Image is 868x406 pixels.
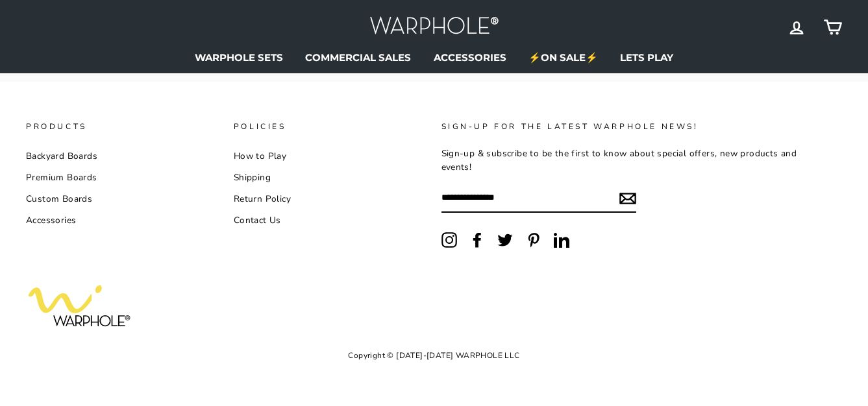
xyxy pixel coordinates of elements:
a: LETS PLAY [610,47,683,67]
a: ACCESSORIES [424,47,516,67]
ul: Primary [26,47,842,67]
a: How to Play [234,147,286,166]
p: POLICIES [234,121,427,133]
p: Sign-up for the latest warphole news! [441,121,804,133]
p: Sign-up & subscribe to be the first to know about special offers, new products and events! [441,147,804,175]
img: Warphole [26,277,136,332]
p: PRODUCTS [26,121,219,133]
a: WARPHOLE SETS [185,47,293,67]
a: ⚡ON SALE⚡ [519,47,608,67]
a: COMMERCIAL SALES [295,47,421,67]
img: Warphole [369,13,499,41]
a: Premium Boards [26,168,97,187]
a: Custom Boards [26,189,92,209]
a: Contact Us [234,211,281,230]
p: Copyright © [DATE]-[DATE] WARPHOLE LLC [26,345,842,367]
a: Accessories [26,211,76,230]
a: Backyard Boards [26,147,97,166]
a: Shipping [234,168,271,187]
a: Return Policy [234,189,291,209]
